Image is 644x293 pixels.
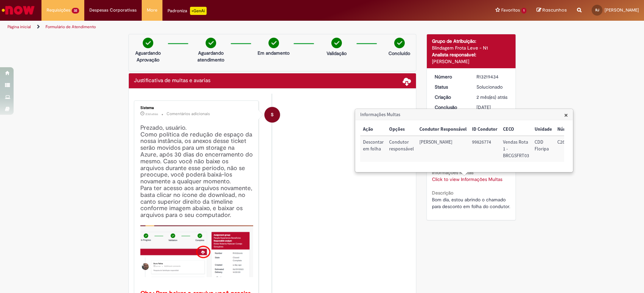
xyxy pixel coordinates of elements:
[190,7,207,15] p: +GenAi
[555,123,591,136] th: Número do AIT
[47,7,70,14] span: Requisições
[327,50,347,57] p: Validação
[140,225,254,277] img: x_mdbda_azure_blob.picture2.png
[46,24,96,30] a: Formulário de Atendimento
[500,136,532,162] td: CECO: Vendas Rota 1 - BRCGSFRT03
[72,8,79,14] span: 32
[432,38,510,44] div: Grupo de Atribuição:
[469,123,500,136] th: ID Condutor
[145,112,158,116] span: 23d atrás
[134,78,210,84] h2: Justificativa de multas e avarias Histórico de tíquete
[355,109,573,172] div: Informações Multas
[264,107,280,123] div: System
[145,112,158,116] time: 07/08/2025 00:11:55
[271,107,274,123] span: S
[476,84,508,90] div: Solucionado
[394,38,405,48] img: check-circle-green.png
[206,38,216,48] img: check-circle-green.png
[360,123,386,136] th: Ação
[469,136,500,162] td: ID Condutor: 99826774
[432,58,510,65] div: [PERSON_NAME]
[417,136,469,162] td: Condutor Responsável: Nicolas Silveira Athaides
[432,44,510,51] div: Blindagem Frota Leve - N1
[564,110,568,120] span: ×
[132,50,164,63] p: Aguardando Aprovação
[7,24,31,30] a: Página inicial
[564,111,568,118] button: Close
[360,136,386,162] td: Ação: Descontar em folha
[5,21,424,33] ul: Trilhas de página
[140,106,254,110] div: Sistema
[430,94,471,100] dt: Criação
[430,73,471,80] dt: Número
[555,136,591,162] td: Número do AIT: C269003654
[521,8,526,14] span: 1
[147,7,157,14] span: More
[1,3,36,17] img: ServiceNow
[388,50,410,57] p: Concluído
[331,38,342,48] img: check-circle-green.png
[605,7,639,13] span: [PERSON_NAME]
[417,123,469,136] th: Condutor Responsável
[258,50,290,56] p: Em andamento
[89,7,137,14] span: Despesas Corporativas
[476,73,508,80] div: R13219434
[430,104,471,117] dt: Conclusão Estimada
[595,8,599,12] span: RJ
[432,197,510,209] span: Bom dia, estou abrindo o chamado para desconto em folha do condutor.
[432,176,502,182] a: Click to view Informações Multas
[143,38,153,48] img: check-circle-green.png
[500,123,532,136] th: CECO
[501,7,520,14] span: Favoritos
[532,136,555,162] td: Unidade: CDD Floripa
[432,51,510,58] div: Analista responsável:
[532,123,555,136] th: Unidade
[268,38,279,48] img: check-circle-green.png
[537,7,567,14] a: Rascunhos
[432,169,473,176] b: Informações Multas
[386,136,417,162] td: Opções: Condutor responsável
[476,104,508,117] div: [DATE] 10:00:01
[168,7,207,15] div: Padroniza
[355,109,573,120] h3: Informações Multas
[542,7,567,13] span: Rascunhos
[476,94,507,100] span: 2 mês(es) atrás
[386,123,417,136] th: Opções
[194,50,227,63] p: Aguardando atendimento
[432,190,453,196] b: Descrição
[476,94,508,100] div: 27/06/2025 08:15:06
[167,111,210,117] small: Comentários adicionais
[430,84,471,90] dt: Status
